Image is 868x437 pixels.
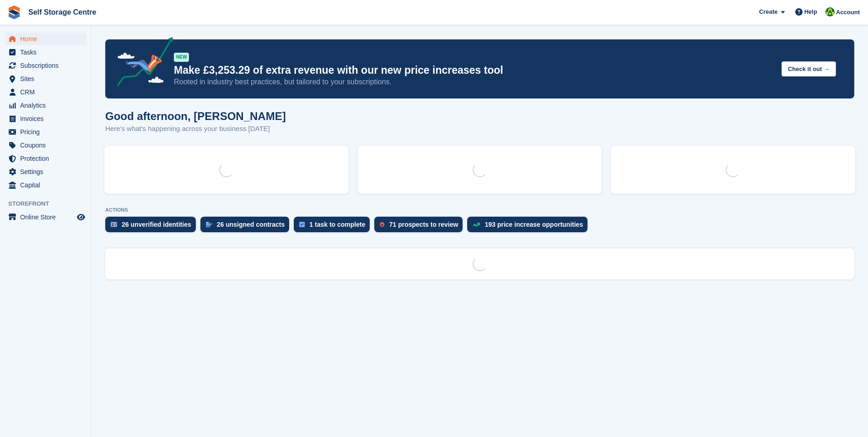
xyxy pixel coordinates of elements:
button: Check it out → [782,61,836,76]
span: Help [804,7,817,16]
img: contract_signature_icon-13c848040528278c33f63329250d36e43548de30e8caae1d1a13099fd9432cc5.svg [206,222,212,227]
a: 1 task to complete [294,217,374,237]
a: menu [5,72,86,85]
span: Pricing [20,126,75,138]
a: 26 unsigned contracts [200,217,294,237]
h1: Good afternoon, [PERSON_NAME] [105,110,286,122]
div: 26 unverified identities [122,221,191,228]
a: menu [5,179,86,191]
span: Subscriptions [20,59,75,72]
span: Invoices [20,112,75,125]
p: ACTIONS [105,207,854,213]
a: menu [5,112,86,125]
a: menu [5,86,86,98]
a: menu [5,99,86,112]
span: Coupons [20,139,75,152]
a: Preview store [75,212,86,223]
a: 71 prospects to review [374,217,467,237]
img: verify_identity-adf6edd0f0f0b5bbfe63781bf79b02c33cf7c696d77639b501bdc392416b5a36.svg [111,222,117,227]
a: menu [5,126,86,138]
img: price-adjustments-announcement-icon-8257ccfd72463d97f412b2fc003d46551f7dbcb40ab6d574587a9cd5c0d94... [109,37,173,89]
span: Capital [20,179,75,191]
img: price_increase_opportunities-93ffe204e8149a01c8c9dc8f82e8f89637d9d84a8eef4429ea346261dce0b2c0.svg [473,223,480,227]
div: 193 price increase opportunities [485,221,583,228]
a: Self Storage Centre [25,5,100,20]
span: Sites [20,72,75,85]
img: prospect-51fa495bee0391a8d652442698ab0144808aea92771e9ea1ae160a38d050c398.svg [380,222,384,227]
div: 1 task to complete [309,221,365,228]
img: task-75834270c22a3079a89374b754ae025e5fb1db73e45f91037f5363f120a921f8.svg [299,222,305,227]
span: Tasks [20,46,75,59]
img: Diane Williams [825,7,835,16]
a: menu [5,152,86,165]
img: stora-icon-8386f47178a22dfd0bd8f6a31ec36ba5ce8667c1dd55bd0f319d3a0aa187defe.svg [7,5,21,19]
span: Online Store [20,211,75,224]
div: NEW [174,53,189,62]
span: Protection [20,152,75,165]
span: Settings [20,165,75,178]
span: Home [20,33,75,45]
a: menu [5,59,86,72]
p: Rooted in industry best practices, but tailored to your subscriptions. [174,77,774,87]
a: menu [5,139,86,152]
div: 71 prospects to review [389,221,458,228]
a: 26 unverified identities [105,217,200,237]
a: 193 price increase opportunities [467,217,592,237]
a: menu [5,165,86,178]
span: Analytics [20,99,75,112]
div: 26 unsigned contracts [217,221,285,228]
a: menu [5,46,86,59]
span: Storefront [8,199,91,208]
span: CRM [20,86,75,98]
a: menu [5,211,86,224]
p: Here's what's happening across your business [DATE] [105,124,286,134]
p: Make £3,253.29 of extra revenue with our new price increases tool [174,64,774,77]
a: menu [5,33,86,45]
span: Create [759,7,777,16]
span: Account [836,8,860,17]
